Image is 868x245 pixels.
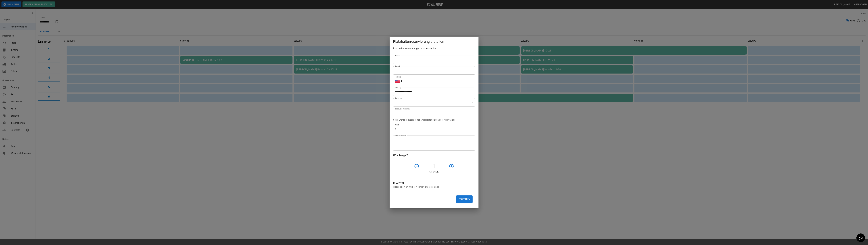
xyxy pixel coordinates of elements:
[393,98,475,107] div: ​
[395,127,397,131] p: €
[393,181,475,185] h6: Inventar
[456,195,473,203] button: Erstellen
[393,118,475,121] p: Note: Event products are not available for placeholder reservations
[393,46,475,51] h6: Platzhalterreservierungen sind kostenlos
[420,163,448,169] h4: 1
[395,76,401,78] label: Telefon
[393,109,475,117] div: ​
[393,170,475,174] p: Stunde
[393,185,475,188] p: Please select an inventory to view available lanes
[395,79,400,83] button: Select country
[393,153,475,158] h6: Wie lange?
[393,88,473,96] input: Choose date, selected date is Sep 10, 2025
[395,86,401,89] label: Anfang
[393,39,475,44] h5: Platzhalterreservierung erstellen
